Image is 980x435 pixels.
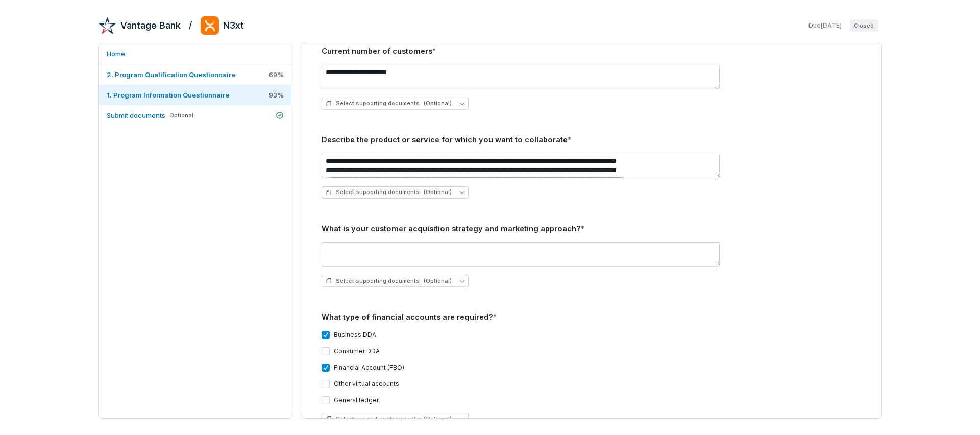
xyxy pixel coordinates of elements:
[269,70,284,79] span: 69 %
[326,100,452,107] span: Select supporting documents
[189,16,192,32] h2: /
[424,277,452,285] span: (Optional)
[322,311,861,323] div: What type of financial accounts are required?
[322,223,861,234] div: What is your customer acquisition strategy and marketing approach?
[223,19,244,32] h2: N3xt
[334,347,380,355] label: Consumer DDA
[326,188,452,196] span: Select supporting documents
[334,364,404,372] label: Financial Account (FBO)
[169,112,193,119] span: Optional
[808,21,842,30] span: Due [DATE]
[424,188,452,196] span: (Optional)
[120,19,181,32] h2: Vantage Bank
[850,19,878,32] span: Closed
[326,415,452,423] span: Select supporting documents
[99,64,292,85] a: 2. Program Qualification Questionnaire69%
[322,134,861,146] div: Describe the product or service for which you want to collaborate
[424,415,452,423] span: (Optional)
[99,85,292,105] a: 1. Program Information Questionnaire93%
[334,331,376,339] label: Business DDA
[326,277,452,285] span: Select supporting documents
[322,45,861,57] div: Current number of customers
[424,100,452,107] span: (Optional)
[107,111,165,119] span: Submit documents
[269,90,284,100] span: 93 %
[107,70,235,79] span: 2. Program Qualification Questionnaire
[107,91,229,99] span: 1. Program Information Questionnaire
[334,380,399,388] label: Other virtual accounts
[334,396,379,404] label: General ledger
[99,105,292,126] a: Submit documentsOptional
[99,43,292,64] a: Home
